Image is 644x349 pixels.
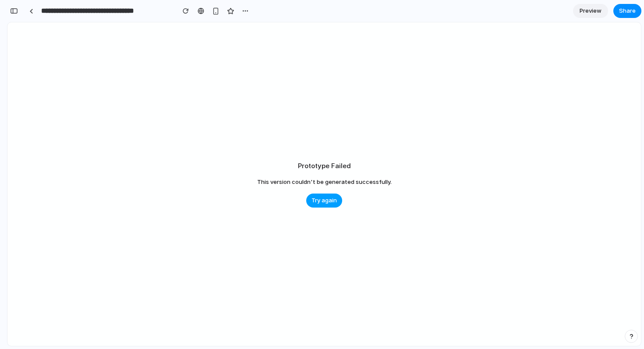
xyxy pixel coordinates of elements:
button: Try again [306,194,342,208]
span: Preview [580,7,602,15]
button: Share [613,4,641,18]
span: Share [619,7,636,15]
span: Try again [311,196,337,205]
a: Preview [573,4,608,18]
h2: Prototype Failed [298,161,351,171]
span: This version couldn't be generated successfully. [257,178,392,187]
